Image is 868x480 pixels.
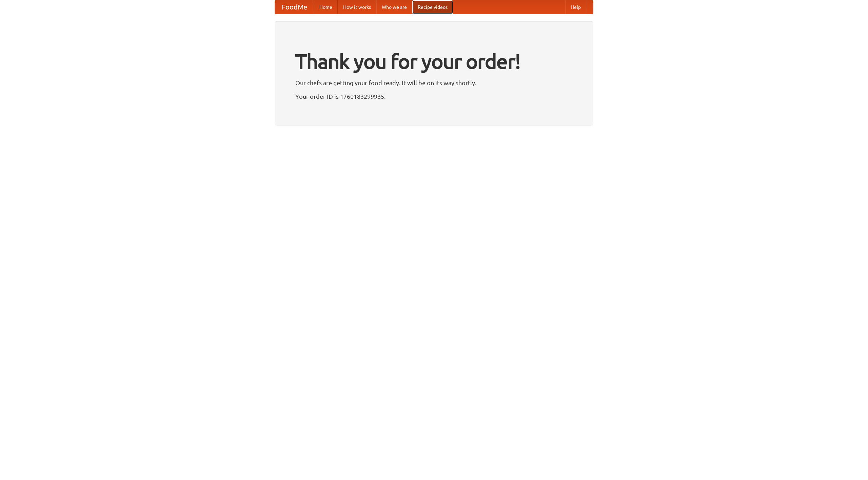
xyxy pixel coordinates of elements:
a: Who we are [376,0,412,14]
a: Home [314,0,338,14]
a: Help [565,0,586,14]
p: Our chefs are getting your food ready. It will be on its way shortly. [295,78,573,88]
a: Recipe videos [412,0,453,14]
h1: Thank you for your order! [295,45,573,78]
a: How it works [338,0,376,14]
p: Your order ID is 1760183299935. [295,91,573,101]
a: FoodMe [275,0,314,14]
